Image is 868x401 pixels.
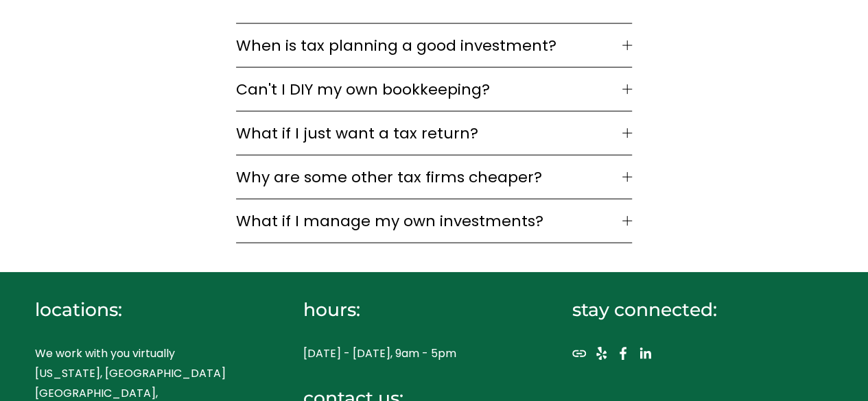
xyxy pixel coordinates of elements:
[236,34,622,57] span: When is tax planning a good investment?
[303,297,531,322] h4: hours:
[638,347,652,361] a: LinkedIn
[594,347,608,361] a: Yelp
[572,297,800,322] h4: stay connected:
[35,297,263,322] h4: locations:
[236,156,631,199] button: Why are some other tax firms cheaper?
[236,24,631,67] button: When is tax planning a good investment?
[236,78,622,101] span: Can't I DIY my own bookkeeping?
[236,112,631,155] button: What if I just want a tax return?
[236,199,631,243] button: What if I manage my own investments?
[303,344,531,364] p: [DATE] - [DATE], 9am - 5pm
[236,210,622,232] span: What if I manage my own investments?
[616,347,630,361] a: Facebook
[572,347,586,361] a: URL
[236,68,631,111] button: Can't I DIY my own bookkeeping?
[236,122,622,145] span: What if I just want a tax return?
[236,166,622,189] span: Why are some other tax firms cheaper?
